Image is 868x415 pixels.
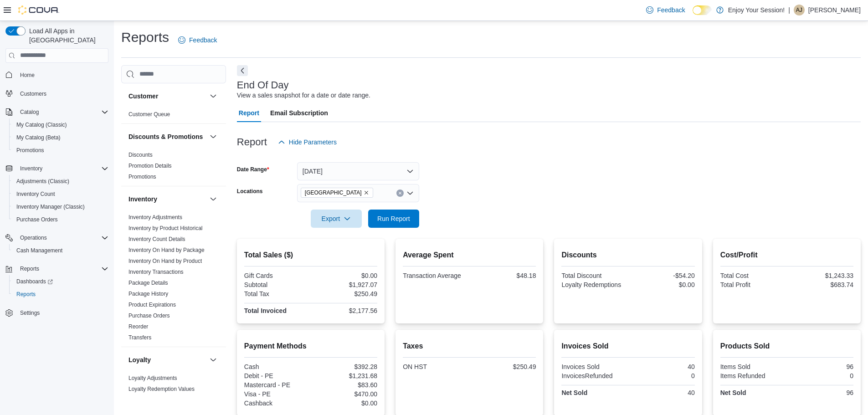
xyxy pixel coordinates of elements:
button: Inventory [128,195,206,204]
h2: Products Sold [720,341,853,352]
div: 96 [789,389,853,396]
button: Export [311,210,362,228]
span: Feedback [189,36,217,45]
strong: Total Invoiced [244,307,287,314]
div: Items Refunded [720,372,785,379]
button: Hide Parameters [274,133,340,151]
div: Customer [121,109,226,123]
button: Reports [9,288,112,301]
button: Loyalty [208,354,219,365]
a: Package History [128,291,168,297]
span: Purchase Orders [13,214,108,225]
span: Feedback [657,5,685,15]
p: [PERSON_NAME] [808,5,861,15]
span: Promotion Details [128,162,172,169]
span: Dashboards [13,276,108,287]
div: Gift Cards [244,272,309,279]
a: Inventory Transactions [128,269,184,275]
img: Cova [18,5,59,15]
button: My Catalog (Beta) [9,131,112,144]
div: $250.49 [313,290,377,297]
button: Catalog [2,106,112,118]
div: Aleshia Jennings [794,5,805,15]
h3: Report [237,137,267,148]
span: Inventory Count Details [128,236,185,243]
a: Dashboards [9,275,112,288]
button: Customer [128,92,206,101]
a: Package Details [128,280,168,286]
button: Catalog [16,107,42,118]
span: Hide Parameters [289,138,337,147]
h2: Taxes [403,341,536,352]
a: Reorder [128,323,148,330]
span: Report [239,104,259,122]
button: Loyalty [128,355,206,364]
div: Invoices Sold [561,363,626,370]
span: Reports [13,289,108,300]
p: | [788,5,790,15]
button: Customers [2,87,112,100]
button: Discounts & Promotions [128,132,206,141]
div: Visa - PE [244,390,309,398]
strong: Net Sold [561,389,587,396]
a: Dashboards [13,276,56,287]
span: Port Colborne [301,188,373,198]
span: My Catalog (Beta) [13,132,108,143]
button: Settings [2,306,112,319]
span: Inventory by Product Historical [128,225,203,232]
strong: Net Sold [720,389,746,396]
a: Promotions [13,145,48,156]
a: Transfers [128,334,151,341]
span: My Catalog (Beta) [16,134,61,141]
a: Inventory by Product Historical [128,225,203,231]
span: Settings [16,307,108,318]
div: 40 [630,389,695,396]
span: Cash Management [13,245,108,256]
a: Loyalty Adjustments [128,375,177,381]
div: Mastercard - PE [244,381,309,389]
div: Subtotal [244,281,309,288]
span: Customer Queue [128,111,170,118]
a: Inventory Manager (Classic) [13,201,88,212]
div: Items Sold [720,363,785,370]
div: $1,243.33 [789,272,853,279]
button: Reports [16,263,43,274]
a: Cash Management [13,245,66,256]
div: -$54.20 [630,272,695,279]
h2: Payment Methods [244,341,377,352]
button: Remove Port Colborne from selection in this group [364,190,369,195]
button: Promotions [9,144,112,157]
h2: Discounts [561,250,694,261]
span: Dashboards [16,278,53,285]
div: $48.18 [471,272,536,279]
span: Inventory [20,165,42,172]
span: Home [16,69,108,81]
button: Inventory [208,194,219,205]
button: Inventory Count [9,188,112,200]
a: Discounts [128,152,153,158]
div: 40 [630,363,695,370]
span: Customers [20,90,46,97]
span: Reports [16,291,36,298]
span: Package Details [128,279,168,287]
span: Reports [16,263,108,274]
span: Purchase Orders [16,216,58,223]
div: Loyalty [121,373,226,398]
span: Promotions [13,145,108,156]
span: Export [316,210,356,228]
a: Feedback [642,1,688,19]
span: Discounts [128,151,153,159]
a: My Catalog (Classic) [13,119,71,130]
h2: Total Sales ($) [244,250,377,261]
a: Reports [13,289,39,300]
div: $0.00 [630,281,695,288]
span: Operations [16,232,108,243]
span: Inventory Manager (Classic) [13,201,108,212]
span: Loyalty Adjustments [128,374,177,382]
span: Customers [16,88,108,99]
div: $0.00 [313,400,377,407]
nav: Complex example [5,65,108,343]
span: Cash Management [16,247,62,254]
a: Customers [16,88,50,99]
h3: Inventory [128,195,157,204]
